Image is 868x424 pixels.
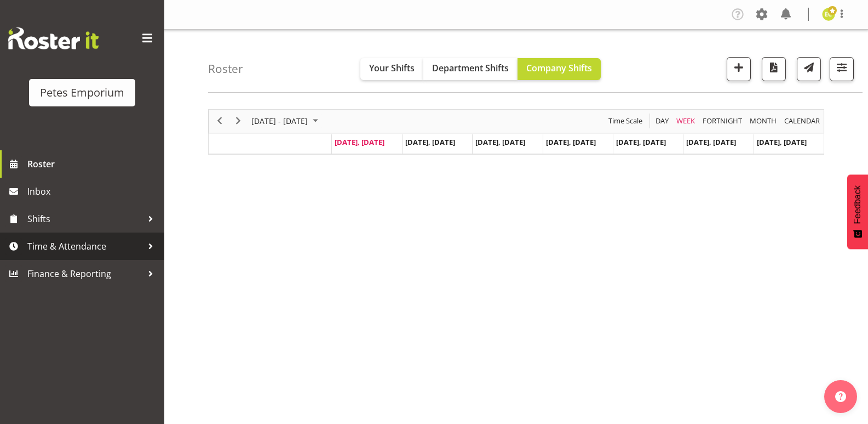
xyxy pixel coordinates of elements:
span: Feedback [853,185,863,224]
span: [DATE], [DATE] [616,137,666,147]
span: Your Shifts [369,62,415,74]
span: Month [749,114,778,128]
span: Finance & Reporting [27,265,142,282]
div: Petes Emporium [40,84,124,101]
span: Fortnight [702,114,743,128]
span: Week [675,114,696,128]
button: Fortnight [701,114,744,128]
img: help-xxl-2.png [835,391,846,402]
button: September 2025 [250,114,323,128]
button: Timeline Month [748,114,779,128]
button: Timeline Week [675,114,697,128]
button: Send a list of all shifts for the selected filtered period to all rostered employees. [797,57,821,81]
span: Roster [27,156,159,172]
span: [DATE], [DATE] [475,137,525,147]
div: previous period [210,110,229,133]
button: Download a PDF of the roster according to the set date range. [762,57,786,81]
button: Department Shifts [423,58,518,80]
span: Time Scale [607,114,643,128]
span: [DATE], [DATE] [335,137,384,147]
button: Previous [212,114,227,128]
span: [DATE], [DATE] [757,137,807,147]
button: Month [783,114,822,128]
span: Inbox [27,183,159,200]
span: Department Shifts [432,62,509,74]
span: Day [654,114,670,128]
span: [DATE], [DATE] [686,137,736,147]
span: [DATE] - [DATE] [250,114,309,128]
button: Feedback - Show survey [847,174,868,249]
h4: Roster [208,63,243,75]
span: [DATE], [DATE] [546,137,596,147]
button: Next [231,114,246,128]
button: Timeline Day [654,114,671,128]
button: Filter Shifts [830,57,854,81]
div: next period [229,110,248,133]
span: Shifts [27,211,142,227]
div: Sep 29 - Oct 05, 2025 [248,110,325,133]
span: Company Shifts [526,62,592,74]
span: [DATE], [DATE] [405,137,455,147]
button: Your Shifts [360,58,423,80]
button: Company Shifts [518,58,601,80]
img: Rosterit website logo [8,27,99,49]
span: Time & Attendance [27,238,142,255]
img: emma-croft7499.jpg [822,8,835,21]
button: Add a new shift [727,57,751,81]
button: Time Scale [607,114,645,128]
span: calendar [783,114,821,128]
div: Timeline Week of September 29, 2025 [208,109,824,155]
